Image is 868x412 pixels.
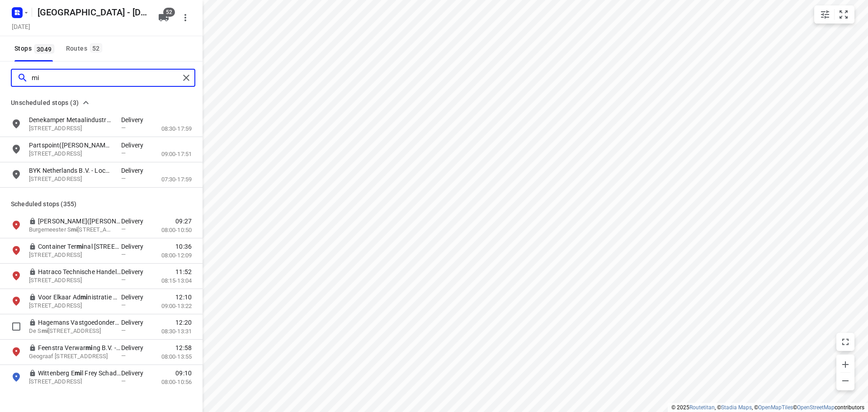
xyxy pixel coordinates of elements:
[176,9,194,27] button: More
[121,251,126,258] span: —
[161,302,192,311] p: 09:00-13:22
[797,404,835,411] a: OpenStreetMap
[163,8,175,17] span: 52
[29,251,112,260] p: Verhuellweg 1c, 6984AA, Doesburg, NL
[38,293,121,302] p: Voor Elkaar Administratie & Advies BV(Lisa Rutten)
[8,21,34,32] h5: Project date
[38,318,121,327] p: Hagemans Vastgoedonderhoud B.V. - Westervoort(Nancy Pattynama)
[121,267,148,276] p: Delivery
[121,242,148,251] p: Delivery
[175,369,192,378] span: 09:10
[76,243,84,250] b: mi
[121,293,148,302] p: Delivery
[814,5,854,24] div: small contained button group
[175,217,192,226] span: 09:27
[11,97,79,108] span: Unscheduled stops (3)
[11,199,192,209] p: Scheduled stops ( 355 )
[175,318,192,327] span: 12:20
[161,276,192,285] p: 08:15-13:04
[121,166,148,175] p: Delivery
[121,327,126,334] span: —
[721,404,752,411] a: Stadia Maps
[7,97,93,108] button: Unscheduled stops (3)
[38,242,121,251] p: Container Terminal Doesburg - Verhuelweg 1c(Simone Winkelhorst )
[175,267,192,276] span: 11:52
[7,317,25,336] span: Select
[121,226,126,232] span: —
[34,5,151,19] h5: Rename
[161,327,192,336] p: 08:30-13:31
[121,141,148,150] p: Delivery
[758,404,793,411] a: OpenMapTiles
[121,276,126,283] span: —
[689,404,715,411] a: Routetitan
[175,343,192,352] span: 12:58
[121,369,148,378] p: Delivery
[121,318,148,327] p: Delivery
[161,352,192,361] p: 08:00-13:55
[29,276,112,285] p: De Koppeling 3, 6986BH, Angerlo, NL
[29,150,112,158] p: Kloppendijk, 7591BK, Denekamp, NL
[121,217,148,226] p: Delivery
[38,343,121,352] p: Feenstra Verwarming B.V. - Duiven(Ton v.d. Berg)
[29,327,112,336] p: De Smidse 2, 6931KJ, Westervoort, NL
[29,166,112,175] p: BYK Netherlands B.V. - Locatie Denekamp(J. Stradmann)
[75,369,82,377] b: mi
[71,226,77,233] b: mi
[155,9,173,27] button: 52
[161,378,192,387] p: 08:00-10:56
[29,175,112,184] p: Kloppendijk, 7591BM, Denekamp, NL
[161,150,192,159] p: 09:00-17:51
[121,378,126,384] span: —
[121,302,126,308] span: —
[671,404,864,411] li: © 2025 , © , © © contributors
[34,44,54,53] span: 3049
[29,378,112,386] p: Saturnusweg 10, 3741GW, Baarn, NL
[38,217,121,226] p: Aviko Steenderen - 'T Raedthuijs(Gert Luesink)
[29,141,112,150] p: Partspoint([PERSON_NAME])
[175,242,192,251] span: 10:36
[835,5,853,24] button: Fit zoom
[161,124,192,133] p: 08:30-17:59
[32,71,179,85] input: Add or search stops
[80,294,88,301] b: mi
[42,327,48,334] b: mi
[121,343,148,352] p: Delivery
[85,344,93,351] b: mi
[161,226,192,235] p: 08:00-10:50
[90,43,102,52] span: 52
[161,251,192,260] p: 08:00-12:09
[29,124,112,133] p: Kloppendijk, 7591BM, Denekamp, NL
[816,5,834,24] button: Map settings
[66,43,105,54] div: Routes
[29,226,112,234] p: Burgemeester Smitstraat 2, 7221BJ, Steenderen, NL
[121,124,126,131] span: —
[121,175,126,182] span: —
[121,150,126,156] span: —
[38,267,121,276] p: Hatraco Technische Handelsonderneming B.V.(Lara Elissen)
[14,43,57,54] span: Stops
[121,352,126,359] span: —
[29,115,112,124] p: Denekamper Metaalindustrie BV(Danita Maathuis)
[121,115,148,124] p: Delivery
[29,352,112,361] p: Geograaf 22, 6921EW, Duiven, NL
[175,293,192,302] span: 12:10
[29,302,112,310] p: Het Vergun 26d, 6931EX, Westervoort, NL
[161,175,192,184] p: 07:30-17:59
[38,369,121,378] p: Wittenberg Emil Frey Schadeservice Baarn(Stefan Achterberg)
